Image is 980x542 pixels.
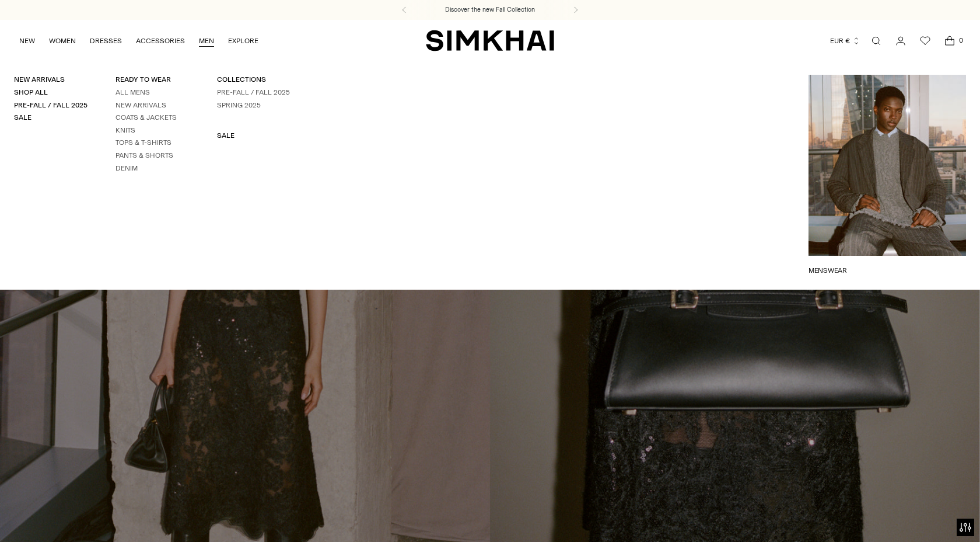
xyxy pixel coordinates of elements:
[90,28,122,54] a: DRESSES
[914,29,937,53] a: Wishlist
[938,29,961,53] a: Open cart modal
[830,28,860,54] button: EUR €
[199,28,214,54] a: MEN
[889,29,912,53] a: Go to the account page
[228,28,258,54] a: EXPLORE
[445,5,535,15] a: Discover the new Fall Collection
[956,35,966,46] span: 0
[426,29,554,52] a: SIMKHAI
[136,28,185,54] a: ACCESSORIES
[864,29,888,53] a: Open search modal
[49,28,76,54] a: WOMEN
[19,28,35,54] a: NEW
